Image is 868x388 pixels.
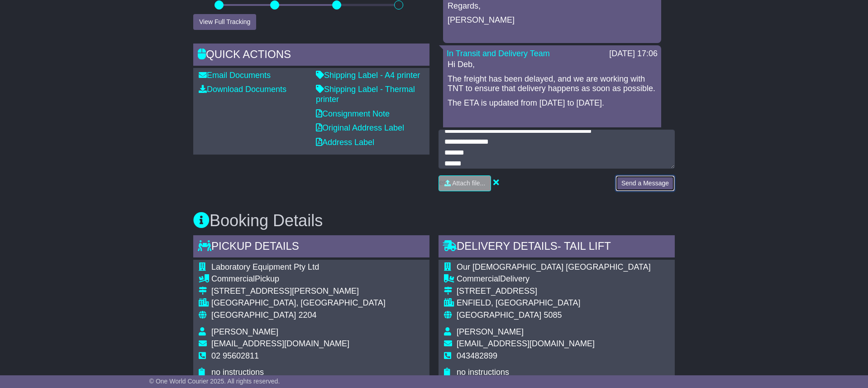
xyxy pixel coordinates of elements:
[211,327,278,336] span: [PERSON_NAME]
[211,351,259,360] span: 02 95602811
[457,262,651,272] span: Our [DEMOGRAPHIC_DATA] [GEOGRAPHIC_DATA]
[193,44,429,68] div: Quick Actions
[193,235,429,260] div: Pickup Details
[448,15,657,25] p: [PERSON_NAME]
[609,49,658,59] div: [DATE] 17:06
[457,298,651,308] div: ENFIELD, [GEOGRAPHIC_DATA]
[211,339,349,348] span: [EMAIL_ADDRESS][DOMAIN_NAME]
[448,127,657,137] p: Regards
[316,138,374,147] a: Address Label
[211,310,296,320] span: [GEOGRAPHIC_DATA]
[447,49,550,58] a: In Transit and Delivery Team
[199,71,271,80] a: Email Documents
[211,262,319,272] span: Laboratory Equipment Pty Ltd
[448,74,657,94] p: The freight has been delayed, and we are working with TNT to ensure that delivery happens as soon...
[211,286,386,296] div: [STREET_ADDRESS][PERSON_NAME]
[193,14,256,30] button: View Full Tracking
[193,212,675,230] h3: Booking Details
[316,109,390,118] a: Consignment Note
[457,310,541,320] span: [GEOGRAPHIC_DATA]
[615,175,675,191] button: Send a Message
[457,327,524,336] span: [PERSON_NAME]
[457,274,500,283] span: Commercial
[448,60,657,70] p: Hi Deb,
[316,71,420,80] a: Shipping Label - A4 printer
[457,339,595,348] span: [EMAIL_ADDRESS][DOMAIN_NAME]
[457,351,497,360] span: 043482899
[298,310,316,320] span: 2204
[211,274,386,284] div: Pickup
[211,368,264,377] span: no instructions
[149,378,280,385] span: © One World Courier 2025. All rights reserved.
[211,274,255,283] span: Commercial
[544,310,562,320] span: 5085
[457,274,651,284] div: Delivery
[316,123,404,132] a: Original Address Label
[457,368,509,377] span: no instructions
[448,98,657,108] p: The ETA is updated from [DATE] to [DATE].
[316,85,415,104] a: Shipping Label - Thermal printer
[211,298,386,308] div: [GEOGRAPHIC_DATA], [GEOGRAPHIC_DATA]
[439,235,675,260] div: Delivery Details
[199,85,286,94] a: Download Documents
[457,286,651,296] div: [STREET_ADDRESS]
[558,240,611,252] span: - Tail Lift
[448,1,657,11] p: Regards,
